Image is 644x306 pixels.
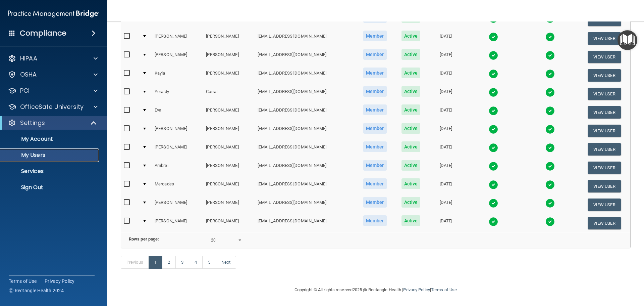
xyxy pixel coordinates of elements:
[427,159,465,177] td: [DATE]
[149,256,162,269] a: 1
[363,86,387,97] span: Member
[203,85,255,103] td: Corral
[255,195,356,214] td: [EMAIL_ADDRESS][DOMAIN_NAME]
[203,214,255,232] td: [PERSON_NAME]
[255,159,356,177] td: [EMAIL_ADDRESS][DOMAIN_NAME]
[427,177,465,195] td: [DATE]
[20,54,37,62] p: HIPAA
[152,159,203,177] td: Ambrei
[152,195,203,214] td: [PERSON_NAME]
[8,71,98,79] a: OSHA
[588,217,621,229] button: View User
[9,278,37,285] a: Terms of Use
[401,160,421,171] span: Active
[489,69,498,79] img: tick.e7d51cea.svg
[255,103,356,122] td: [EMAIL_ADDRESS][DOMAIN_NAME]
[489,199,498,208] img: tick.e7d51cea.svg
[255,122,356,140] td: [EMAIL_ADDRESS][DOMAIN_NAME]
[427,140,465,159] td: [DATE]
[203,159,255,177] td: [PERSON_NAME]
[489,106,498,116] img: tick.e7d51cea.svg
[588,125,621,137] button: View User
[363,178,387,189] span: Member
[255,214,356,232] td: [EMAIL_ADDRESS][DOMAIN_NAME]
[4,152,96,159] p: My Users
[253,279,498,301] div: Copyright © All rights reserved 2025 @ Rectangle Health | |
[427,85,465,103] td: [DATE]
[152,177,203,195] td: Mercades
[9,287,64,294] span: Ⓒ Rectangle Health 2024
[255,66,356,85] td: [EMAIL_ADDRESS][DOMAIN_NAME]
[203,140,255,159] td: [PERSON_NAME]
[8,87,98,95] a: PCI
[427,122,465,140] td: [DATE]
[489,180,498,189] img: tick.e7d51cea.svg
[363,68,387,78] span: Member
[427,195,465,214] td: [DATE]
[489,162,498,171] img: tick.e7d51cea.svg
[20,29,66,38] h4: Compliance
[4,136,96,142] p: My Account
[152,85,203,103] td: Yeraldy
[20,71,37,79] p: OSHA
[489,125,498,134] img: tick.e7d51cea.svg
[401,215,421,226] span: Active
[255,177,356,195] td: [EMAIL_ADDRESS][DOMAIN_NAME]
[401,141,421,152] span: Active
[255,140,356,159] td: [EMAIL_ADDRESS][DOMAIN_NAME]
[427,48,465,66] td: [DATE]
[255,29,356,48] td: [EMAIL_ADDRESS][DOMAIN_NAME]
[8,119,97,127] a: Settings
[152,122,203,140] td: [PERSON_NAME]
[401,178,421,189] span: Active
[203,177,255,195] td: [PERSON_NAME]
[545,199,555,208] img: tick.e7d51cea.svg
[20,87,30,95] p: PCI
[363,141,387,152] span: Member
[152,48,203,66] td: [PERSON_NAME]
[152,29,203,48] td: [PERSON_NAME]
[489,88,498,97] img: tick.e7d51cea.svg
[545,69,555,79] img: tick.e7d51cea.svg
[4,168,96,175] p: Services
[152,214,203,232] td: [PERSON_NAME]
[203,195,255,214] td: [PERSON_NAME]
[363,215,387,226] span: Member
[8,54,98,62] a: HIPAA
[152,66,203,85] td: Kayla
[152,140,203,159] td: [PERSON_NAME]
[189,256,203,269] a: 4
[545,32,555,42] img: tick.e7d51cea.svg
[588,51,621,63] button: View User
[588,69,621,82] button: View User
[401,86,421,97] span: Active
[4,184,96,191] p: Sign Out
[489,51,498,60] img: tick.e7d51cea.svg
[403,287,430,292] a: Privacy Policy
[203,66,255,85] td: [PERSON_NAME]
[545,106,555,116] img: tick.e7d51cea.svg
[545,180,555,189] img: tick.e7d51cea.svg
[401,49,421,60] span: Active
[427,29,465,48] td: [DATE]
[363,31,387,41] span: Member
[588,88,621,100] button: View User
[152,103,203,122] td: Eva
[545,162,555,171] img: tick.e7d51cea.svg
[431,287,457,292] a: Terms of Use
[588,180,621,192] button: View User
[203,103,255,122] td: [PERSON_NAME]
[545,125,555,134] img: tick.e7d51cea.svg
[588,32,621,45] button: View User
[129,236,159,242] b: Rows per page:
[588,199,621,211] button: View User
[20,119,45,127] p: Settings
[363,49,387,60] span: Member
[363,123,387,134] span: Member
[545,88,555,97] img: tick.e7d51cea.svg
[401,68,421,78] span: Active
[203,48,255,66] td: [PERSON_NAME]
[489,143,498,152] img: tick.e7d51cea.svg
[121,256,149,269] a: Previous
[427,103,465,122] td: [DATE]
